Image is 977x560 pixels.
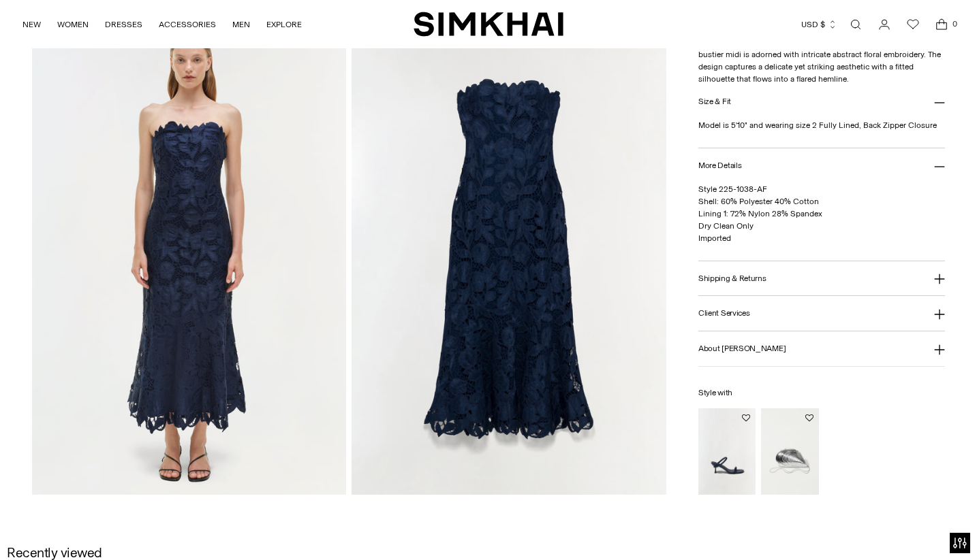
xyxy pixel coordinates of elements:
a: WOMEN [57,10,89,39]
p: Model is 5'10" and wearing size 2 Fully Lined, Back Zipper Closure [698,119,945,131]
a: Go to the account page [871,11,898,38]
a: MEN [232,10,250,39]
h3: More Details [698,161,741,170]
p: The Valletta Strapless Embroidered Dress in This strapless bustier midi is adorned with intricate... [698,36,945,85]
button: More Details [698,148,945,183]
img: Siren Low Heel Sandal [698,408,756,495]
a: SIMKHAI [414,11,563,37]
img: Valletta Strapless Embroidered Dress [32,24,346,495]
h2: Recently viewed [7,545,102,560]
button: Shipping & Returns [698,261,945,296]
span: Style 225-1038-AF Shell: 60% Polyester 40% Cotton Lining 1: 72% Nylon 28% Spandex Dry Clean Only ... [698,184,822,243]
img: Bridget Metal Oyster Clutch [761,408,818,495]
a: Wishlist [899,11,927,38]
img: Valletta Strapless Embroidered Dress [352,24,666,495]
h3: Client Services [698,309,750,318]
h3: About [PERSON_NAME] [698,344,786,353]
span: 0 [948,18,961,30]
h6: Style with [698,389,945,397]
a: ACCESSORIES [159,10,216,39]
a: EXPLORE [266,10,302,39]
h3: Shipping & Returns [698,274,766,283]
a: Open search modal [842,11,869,38]
button: Client Services [698,297,945,331]
a: Open cart modal [928,11,955,38]
button: Size & Fit [698,85,945,120]
button: Add to Wishlist [742,414,750,422]
button: About [PERSON_NAME] [698,331,945,366]
button: USD $ [801,10,837,39]
a: DRESSES [105,10,142,39]
button: Add to Wishlist [805,414,813,422]
a: NEW [22,10,41,39]
iframe: Sign Up via Text for Offers [11,508,137,549]
h3: Size & Fit [698,97,731,106]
